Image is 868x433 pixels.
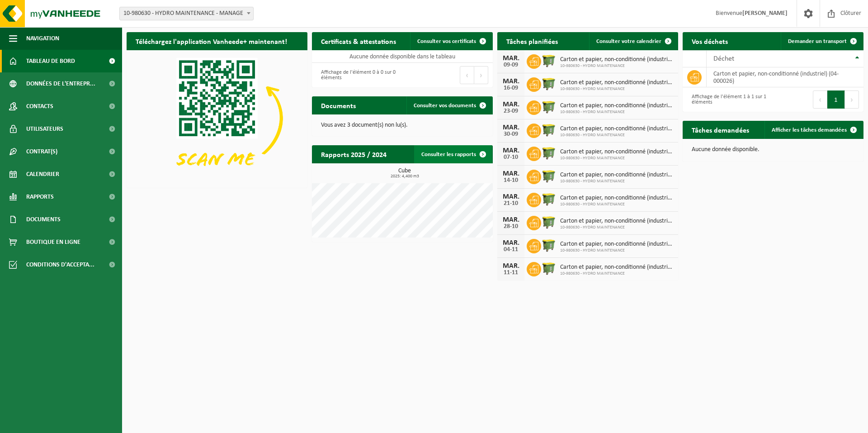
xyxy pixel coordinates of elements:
[560,86,674,92] span: 10-980630 - HYDRO MAINTENANCE
[827,90,845,109] button: 1
[687,90,769,109] div: Affichage de l'élément 1 à 1 sur 1 éléments
[589,32,677,50] a: Consulter votre calendrier
[560,264,674,271] span: Carton et papier, non-conditionné (industriel)
[560,179,674,184] span: 10-980630 - HYDRO MAINTENANCE
[502,247,520,253] div: 04-11
[312,50,493,63] td: Aucune donnée disponible dans le tableau
[26,253,94,276] span: Conditions d'accepta...
[410,32,492,50] a: Consulter vos certificats
[560,218,674,225] span: Carton et papier, non-conditionné (industriel)
[120,7,253,20] span: 10-980630 - HYDRO MAINTENANCE - MANAGE
[772,127,847,133] span: Afficher les tâches demandées
[312,32,405,50] h2: Certificats & attestations
[845,90,859,109] button: Next
[406,96,492,114] a: Consulter vos documents
[560,225,674,230] span: 10-980630 - HYDRO MAINTENANCE
[541,214,557,230] img: WB-1100-HPE-GN-50
[541,191,557,207] img: WB-1100-HPE-GN-50
[560,171,674,179] span: Carton et papier, non-conditionné (industriel)
[127,32,296,50] h2: Téléchargez l'application Vanheede+ maintenant!
[502,101,520,108] div: MAR.
[502,239,520,247] div: MAR.
[541,76,557,91] img: WB-1100-HPE-GN-50
[414,145,492,163] a: Consulter les rapports
[502,62,520,68] div: 09-09
[541,145,557,161] img: WB-1100-HPE-GN-50
[560,125,674,133] span: Carton et papier, non-conditionné (industriel)
[502,108,520,114] div: 23-09
[742,10,788,17] strong: [PERSON_NAME]
[26,27,59,50] span: Navigation
[502,154,520,161] div: 07-10
[127,50,307,186] img: Download de VHEPlus App
[788,38,847,44] span: Demander un transport
[560,195,674,202] span: Carton et papier, non-conditionné (industriel)
[560,133,674,138] span: 10-980630 - HYDRO MAINTENANCE
[316,174,493,179] span: 2025: 4,400 m3
[502,224,520,230] div: 28-10
[764,121,863,139] a: Afficher les tâches demandées
[502,55,520,62] div: MAR.
[26,231,80,253] span: Boutique en ligne
[502,262,520,270] div: MAR.
[26,95,53,118] span: Contacts
[541,238,557,253] img: WB-1100-HPE-GN-50
[414,103,476,109] span: Consulter vos documents
[26,118,63,140] span: Utilisateurs
[683,121,758,138] h2: Tâches demandées
[502,131,520,138] div: 30-09
[502,270,520,276] div: 11-11
[560,63,674,69] span: 10-980630 - HYDRO MAINTENANCE
[502,147,520,154] div: MAR.
[541,99,557,114] img: WB-1100-HPE-GN-50
[541,261,557,276] img: WB-1100-HPE-GN-50
[502,200,520,207] div: 21-10
[502,85,520,91] div: 16-09
[119,7,254,20] span: 10-980630 - HYDRO MAINTENANCE - MANAGE
[541,53,557,68] img: WB-1100-HPE-GN-50
[560,271,674,276] span: 10-980630 - HYDRO MAINTENANCE
[713,55,734,62] span: Déchet
[26,186,54,208] span: Rapports
[502,78,520,85] div: MAR.
[560,79,674,86] span: Carton et papier, non-conditionné (industriel)
[502,193,520,200] div: MAR.
[560,109,674,115] span: 10-980630 - HYDRO MAINTENANCE
[26,208,61,231] span: Documents
[417,38,476,44] span: Consulter vos certificats
[781,32,863,50] a: Demander un transport
[312,96,365,114] h2: Documents
[707,67,863,87] td: carton et papier, non-conditionné (industriel) (04-000026)
[560,148,674,156] span: Carton et papier, non-conditionné (industriel)
[26,163,59,186] span: Calendrier
[560,241,674,248] span: Carton et papier, non-conditionné (industriel)
[26,72,95,95] span: Données de l'entrepr...
[26,50,75,72] span: Tableau de bord
[560,102,674,109] span: Carton et papier, non-conditionné (industriel)
[316,65,398,85] div: Affichage de l'élément 0 à 0 sur 0 éléments
[26,140,57,163] span: Contrat(s)
[541,168,557,184] img: WB-1100-HPE-GN-50
[497,32,567,50] h2: Tâches planifiées
[312,145,396,163] h2: Rapports 2025 / 2024
[560,56,674,63] span: Carton et papier, non-conditionné (industriel)
[813,90,827,109] button: Previous
[596,38,661,44] span: Consulter votre calendrier
[692,147,854,153] p: Aucune donnée disponible.
[502,124,520,131] div: MAR.
[474,66,488,84] button: Next
[683,32,737,50] h2: Vos déchets
[316,168,493,179] h3: Cube
[502,216,520,224] div: MAR.
[502,170,520,177] div: MAR.
[321,122,484,128] p: Vous avez 3 document(s) non lu(s).
[502,177,520,184] div: 14-10
[560,202,674,207] span: 10-980630 - HYDRO MAINTENANCE
[560,156,674,161] span: 10-980630 - HYDRO MAINTENANCE
[460,66,474,84] button: Previous
[560,248,674,253] span: 10-980630 - HYDRO MAINTENANCE
[541,122,557,138] img: WB-1100-HPE-GN-50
